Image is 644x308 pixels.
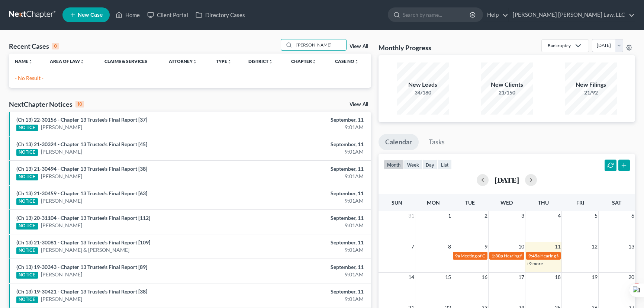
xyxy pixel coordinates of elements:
div: NOTICE [16,296,38,303]
span: 10 [518,242,525,251]
span: 9:45a [528,253,540,259]
div: NOTICE [16,223,38,230]
a: [PERSON_NAME] [41,197,82,205]
span: Sat [612,199,621,206]
div: 21/92 [565,89,617,96]
a: Districtunfold_more [248,58,273,64]
a: (Ch 13) 22-30156 - Chapter 13 Trustee's Final Report [37] [16,116,147,123]
span: 9 [484,242,488,251]
a: +9 more [527,261,543,266]
div: Bankruptcy [548,42,571,49]
span: Thu [538,199,549,206]
a: Tasks [422,134,451,150]
a: [PERSON_NAME] & [PERSON_NAME] [41,246,129,254]
a: Client Portal [144,8,192,22]
span: 1:30p [492,253,503,259]
div: 9:01AM [253,173,364,180]
input: Search by name... [294,39,346,50]
a: Help [483,8,508,22]
a: (Ch 13) 21-30081 - Chapter 13 Trustee's Final Report [109] [16,239,150,246]
a: Area of Lawunfold_more [50,58,84,64]
div: NOTICE [16,174,38,180]
i: unfold_more [80,60,84,64]
div: 9:01AM [253,148,364,155]
span: 6 [631,211,635,220]
span: Hearing for [PERSON_NAME] & [PERSON_NAME] [540,253,638,259]
a: [PERSON_NAME] [41,295,82,303]
div: September, 11 [253,165,364,173]
span: 4 [634,283,640,289]
div: NOTICE [16,198,38,205]
span: 3 [521,211,525,220]
a: Chapterunfold_more [291,58,316,64]
a: View All [350,44,368,49]
div: NOTICE [16,149,38,156]
i: unfold_more [28,60,33,64]
div: 9:01AM [253,123,364,131]
span: 8 [447,242,452,251]
span: 17 [518,273,525,282]
a: Typeunfold_more [216,58,232,64]
div: September, 11 [253,239,364,246]
a: Home [112,8,144,22]
a: [PERSON_NAME] [41,222,82,229]
span: Sun [392,199,402,206]
span: 9a [455,253,460,259]
div: NOTICE [16,247,38,254]
a: (Ch 13) 19-30421 - Chapter 13 Trustee's Final Report [38] [16,288,147,295]
div: September, 11 [253,263,364,271]
span: 13 [628,242,635,251]
div: New Leads [397,80,449,89]
span: 15 [444,273,452,282]
a: (Ch 13) 21-30494 - Chapter 13 Trustee's Final Report [38] [16,166,147,172]
span: 2 [484,211,488,220]
span: 18 [554,273,561,282]
a: View All [350,102,368,107]
div: NOTICE [16,272,38,279]
input: Search by name... [403,8,471,22]
div: September, 11 [253,190,364,197]
span: 31 [408,211,415,220]
div: 9:01AM [253,222,364,229]
span: 4 [557,211,561,220]
button: month [384,160,404,170]
div: NOTICE [16,125,38,131]
i: unfold_more [227,60,232,64]
a: [PERSON_NAME] [41,123,82,131]
a: Calendar [379,134,419,150]
span: Mon [427,199,440,206]
span: Fri [576,199,584,206]
span: 16 [481,273,488,282]
div: 34/180 [397,89,449,96]
a: [PERSON_NAME] [PERSON_NAME] Law, LLC [509,8,635,22]
span: Wed [500,199,513,206]
a: Attorneyunfold_more [169,58,197,64]
div: 9:01AM [253,246,364,254]
a: (Ch 13) 19-30343 - Chapter 13 Trustee's Final Report [89] [16,264,147,270]
a: [PERSON_NAME] [41,148,82,155]
div: September, 11 [253,288,364,295]
div: 9:01AM [253,197,364,205]
a: Nameunfold_more [15,58,33,64]
div: NextChapter Notices [9,100,84,109]
div: 9:01AM [253,271,364,278]
span: 14 [408,273,415,282]
span: New Case [78,12,103,18]
div: 9:01AM [253,295,364,303]
button: day [422,160,438,170]
span: Meeting of Creditors for [PERSON_NAME] [461,253,543,259]
span: 1 [447,211,452,220]
h3: Monthly Progress [379,43,431,52]
div: Recent Cases [9,42,59,51]
span: 11 [554,242,561,251]
h2: [DATE] [495,176,519,184]
a: (Ch 13) 21-30459 - Chapter 13 Trustee's Final Report [63] [16,190,147,196]
p: - No Result - [15,74,365,82]
span: 20 [628,273,635,282]
button: week [404,160,422,170]
div: 0 [52,43,59,49]
div: 10 [75,101,84,108]
div: September, 11 [253,116,364,123]
i: unfold_more [354,60,359,64]
span: 5 [594,211,598,220]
